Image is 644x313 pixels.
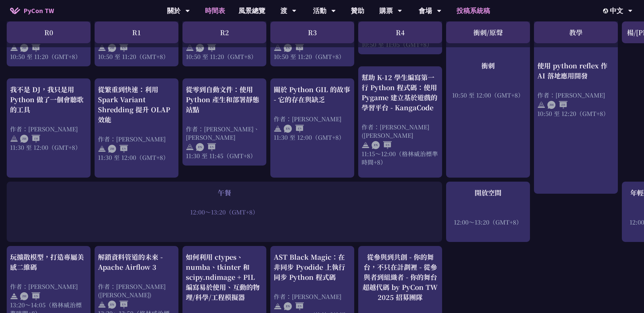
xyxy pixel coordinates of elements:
img: svg+xml;base64,PHN2ZyB4bWxucz0iaHR0cDovL3d3dy53My5vcmcvMjAwMC9zdmciIHdpZHRoPSIyNCIgaGVpZ2h0PSIyNC... [537,101,545,109]
a: 關於 Python GIL 的故事 - 它的存在與缺乏 作者：[PERSON_NAME] 11:30 至 12:00（GMT+8） [274,84,351,141]
img: ENEN.5a408d1.svg [196,44,216,52]
font: 作者：[PERSON_NAME] [274,115,341,123]
img: svg+xml;base64,PHN2ZyB4bWxucz0iaHR0cDovL3d3dy53My5vcmcvMjAwMC9zdmciIHdpZHRoPSIyNCIgaGVpZ2h0PSIyNC... [10,135,18,143]
img: ENEN.5a408d1.svg [284,44,304,52]
img: ENEN.5a408d1.svg [284,125,304,133]
img: svg+xml;base64,PHN2ZyB4bWxucz0iaHR0cDovL3d3dy53My5vcmcvMjAwMC9zdmciIHdpZHRoPSIyNCIgaGVpZ2h0PSIyNC... [98,301,106,309]
font: 渡 [280,6,287,15]
font: 關於 Python GIL 的故事 - 它的存在與缺乏 [274,84,350,104]
img: svg+xml;base64,PHN2ZyB4bWxucz0iaHR0cDovL3d3dy53My5vcmcvMjAwMC9zdmciIHdpZHRoPSIyNCIgaGVpZ2h0PSIyNC... [186,44,194,52]
font: 從零到自動文件：使用 Python 產生和部署靜態站點 [186,84,259,114]
font: 作者：[PERSON_NAME] ([PERSON_NAME]) [98,282,166,299]
font: R1 [132,27,141,37]
a: PyCon TW [3,2,61,19]
font: 從參與到共創 - 你的舞台，不只在計劃裡 - 從參與者到組織者 - 你的舞台超越代碼 by PyCon TW 2025 招募團隊 [363,252,438,302]
font: AST Black Magic：在非同步 Pyodide 上執行同步 Python 程式碼 [274,252,345,282]
font: R3 [308,27,317,37]
img: svg+xml;base64,PHN2ZyB4bWxucz0iaHR0cDovL3d3dy53My5vcmcvMjAwMC9zdmciIHdpZHRoPSIyNCIgaGVpZ2h0PSIyNC... [274,44,282,52]
img: ZHZH.38617ef.svg [547,101,568,109]
font: 10:50 至 11:20（GMT+8） [274,52,345,61]
img: svg+xml;base64,PHN2ZyB4bWxucz0iaHR0cDovL3d3dy53My5vcmcvMjAwMC9zdmciIHdpZHRoPSIyNCIgaGVpZ2h0PSIyNC... [98,44,106,52]
img: ENEN.5a408d1.svg [108,301,128,309]
font: 作者：[PERSON_NAME] [10,125,78,133]
font: R4 [396,27,405,37]
font: PyCon TW [23,6,54,15]
font: 我不是 DJ，我只是用 Python 做了一個會聽歌的工具 [10,84,84,114]
font: 午餐 [218,188,231,197]
font: 11:15～12:00（格林威治標準時間+8） [362,149,438,166]
img: ZHEN.371966e.svg [108,145,128,153]
font: 幫助 K-12 學生編寫第一行 Python 程式碼：使用 Pygame 建立基於遊戲的學習平台 - KangaCode [362,72,437,112]
img: ENEN.5a408d1.svg [196,143,216,151]
font: 購票 [379,6,393,15]
img: ZHEN.371966e.svg [20,44,40,52]
font: 11:30 至 12:00（GMT+8） [98,153,169,162]
font: 12:00～13:20（GMT+8） [190,208,259,216]
font: 12:00～13:20（GMT+8） [454,218,522,226]
font: R2 [220,27,229,37]
img: ENEN.5a408d1.svg [372,141,392,149]
img: PyCon TW 2025 首頁圖標 [10,7,20,14]
img: 區域設定圖標 [603,8,610,13]
img: svg+xml;base64,PHN2ZyB4bWxucz0iaHR0cDovL3d3dy53My5vcmcvMjAwMC9zdmciIHdpZHRoPSIyNCIgaGVpZ2h0PSIyNC... [10,292,18,300]
img: ENEN.5a408d1.svg [284,302,304,310]
font: 使用 python reflex 作 AI 落地應用開發 [537,60,607,80]
font: 10:50 至 11:20（GMT+8） [98,52,169,61]
font: 10:50 至 12:20（GMT+8） [537,109,609,117]
font: 作者：[PERSON_NAME] [274,292,341,301]
font: 衝刺 [481,60,495,70]
font: 關於 [167,6,180,15]
img: ZHEN.371966e.svg [20,292,40,300]
font: 風景總覽 [238,6,265,15]
font: R0 [44,27,53,37]
font: 投稿系統稿 [457,6,490,15]
font: 作者：[PERSON_NAME]、[PERSON_NAME] [186,125,260,141]
img: svg+xml;base64,PHN2ZyB4bWxucz0iaHR0cDovL3d3dy53My5vcmcvMjAwMC9zdmciIHdpZHRoPSIyNCIgaGVpZ2h0PSIyNC... [274,302,282,310]
font: 11:30 至 11:45（GMT+8） [186,151,256,160]
font: 開放空間 [475,188,501,197]
a: 幫助 K-12 學生編寫第一行 Python 程式碼：使用 Pygame 建立基於遊戲的學習平台 - KangaCode 作者：[PERSON_NAME] ([PERSON_NAME] 11:1... [362,72,439,166]
a: 開放空間 12:00～13:20（GMT+8） [449,188,527,226]
img: ZHEN.371966e.svg [108,44,128,52]
font: 時間表 [205,6,225,15]
a: 從繁重到快速：利用 Spark Variant Shredding 提升 OLAP 效能 作者：[PERSON_NAME] 11:30 至 12:00（GMT+8） [98,84,175,162]
img: svg+xml;base64,PHN2ZyB4bWxucz0iaHR0cDovL3d3dy53My5vcmcvMjAwMC9zdmciIHdpZHRoPSIyNCIgaGVpZ2h0PSIyNC... [362,141,370,149]
font: 活動 [313,6,326,15]
font: 10:50 至 12:00（GMT+8） [452,90,524,99]
font: 教學 [569,27,583,37]
font: 作者：[PERSON_NAME] [10,282,78,291]
font: 衝刺/原聲 [473,27,503,37]
font: 解鎖資料管道的未來 - Apache Airflow 3 [98,252,163,272]
font: 作者：[PERSON_NAME] [537,90,605,99]
font: 會場 [419,6,432,15]
font: 作者：[PERSON_NAME] [98,135,166,143]
a: 我不是 DJ，我只是用 Python 做了一個會聽歌的工具 作者：[PERSON_NAME] 11:30 至 12:00（GMT+8） [10,84,87,151]
font: 贊助 [351,6,364,15]
font: 從繁重到快速：利用 Spark Variant Shredding 提升 OLAP 效能 [98,84,170,124]
img: svg+xml;base64,PHN2ZyB4bWxucz0iaHR0cDovL3d3dy53My5vcmcvMjAwMC9zdmciIHdpZHRoPSIyNCIgaGVpZ2h0PSIyNC... [98,145,106,153]
font: 如何利用 ctypes、numba、tkinter 和 scipy.ndimage + PIL 編寫易於使用、互動的物理/科學/工程模擬器 [186,252,260,302]
font: 玩擴散模型，打造專屬美感二維碼 [10,252,84,272]
font: 11:30 至 12:00（GMT+8） [10,143,81,151]
img: svg+xml;base64,PHN2ZyB4bWxucz0iaHR0cDovL3d3dy53My5vcmcvMjAwMC9zdmciIHdpZHRoPSIyNCIgaGVpZ2h0PSIyNC... [186,143,194,151]
font: 10:50 至 11:20（GMT+8） [10,52,81,61]
img: svg+xml;base64,PHN2ZyB4bWxucz0iaHR0cDovL3d3dy53My5vcmcvMjAwMC9zdmciIHdpZHRoPSIyNCIgaGVpZ2h0PSIyNC... [10,44,18,52]
font: 11:30 至 12:00（GMT+8） [274,133,345,141]
img: ZHZH.38617ef.svg [20,135,40,143]
font: 中文 [610,6,623,15]
a: 從零到自動文件：使用 Python 產生和部署靜態站點 作者：[PERSON_NAME]、[PERSON_NAME] 11:30 至 11:45（GMT+8） [186,84,263,160]
font: 10:50 至 11:20（GMT+8） [186,52,257,61]
img: svg+xml;base64,PHN2ZyB4bWxucz0iaHR0cDovL3d3dy53My5vcmcvMjAwMC9zdmciIHdpZHRoPSIyNCIgaGVpZ2h0PSIyNC... [274,125,282,133]
font: 作者：[PERSON_NAME] ([PERSON_NAME] [362,123,429,139]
